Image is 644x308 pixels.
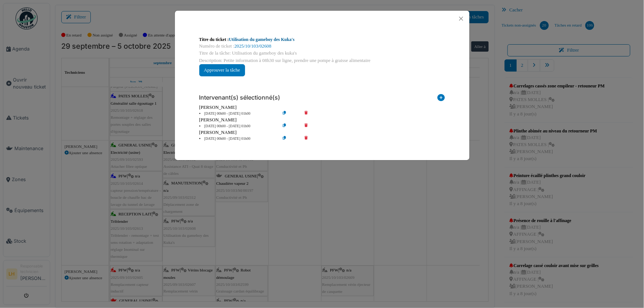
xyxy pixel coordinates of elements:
[199,117,445,124] div: [PERSON_NAME]
[199,43,445,50] div: Numéro de ticket :
[199,36,445,43] div: Titre du ticket :
[196,136,280,142] li: [DATE] 00h00 - [DATE] 01h00
[438,94,445,104] i: Ajouter
[199,104,445,111] div: [PERSON_NAME]
[199,64,245,76] button: Approuver la tâche
[199,57,445,64] div: Description: Petite information à 08h30 sur ligne, prendre une pompe à graisse alimentaire
[199,94,280,101] h6: Intervenant(s) sélectionné(s)
[456,14,466,24] button: Close
[196,124,280,129] li: [DATE] 00h00 - [DATE] 01h00
[196,111,280,117] li: [DATE] 00h00 - [DATE] 01h00
[229,37,295,42] a: Utilisation du gameboy des Kuka's
[199,50,445,57] div: Titre de la tâche: Utilisation du gameboy des kuka's
[199,129,445,136] div: [PERSON_NAME]
[234,44,271,49] a: 2025/10/103/02608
